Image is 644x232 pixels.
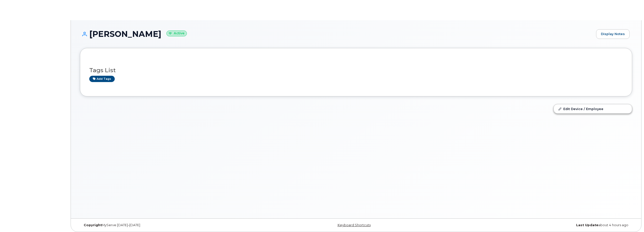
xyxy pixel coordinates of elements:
a: Display Notes [596,29,630,39]
a: Keyboard Shortcuts [338,223,371,227]
h1: [PERSON_NAME] [80,30,594,38]
strong: Copyright [84,223,102,227]
div: MyServe [DATE]–[DATE] [80,223,264,227]
a: Edit Device / Employee [554,104,632,113]
strong: Last Update [576,223,598,227]
h3: Tags List [89,67,623,73]
small: Active [166,31,187,36]
a: Add tags [89,76,115,82]
div: about 4 hours ago [448,223,632,227]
